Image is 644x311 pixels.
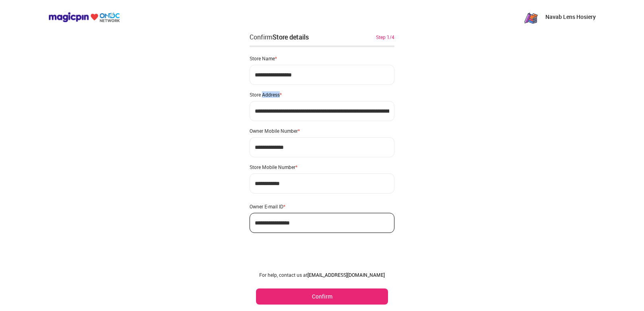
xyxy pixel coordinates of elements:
div: Owner E-mail ID [250,203,394,210]
button: Confirm [256,288,388,305]
div: Store Name [250,55,394,62]
img: ondc-logo-new-small.8a59708e.svg [48,12,120,23]
div: Owner Mobile Number [250,128,394,134]
img: zN8eeJ7_1yFC7u6ROh_yaNnuSMByXp4ytvKet0ObAKR-3G77a2RQhNqTzPi8_o_OMQ7Yu_PgX43RpeKyGayj_rdr-Pw [523,9,539,25]
div: Step 1/4 [376,33,394,41]
div: Store Address [250,91,394,98]
p: Navab Lens Hosiery [545,13,596,21]
a: [EMAIL_ADDRESS][DOMAIN_NAME] [308,272,385,278]
div: Store details [272,33,309,41]
div: For help, contact us at [256,272,388,278]
div: Confirm [250,32,309,42]
div: Store Mobile Number [250,164,394,170]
